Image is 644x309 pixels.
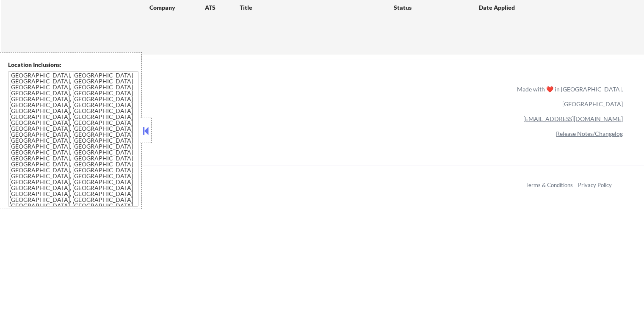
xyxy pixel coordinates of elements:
a: Privacy Policy [578,182,612,188]
div: Made with ❤️ in [GEOGRAPHIC_DATA], [GEOGRAPHIC_DATA] [514,82,623,111]
div: Location Inclusions: [8,61,138,69]
a: [EMAIL_ADDRESS][DOMAIN_NAME] [523,115,623,122]
div: Title [240,3,386,12]
div: Company [149,3,205,12]
a: Refer & earn free applications 👯‍♀️ [17,94,340,102]
a: Terms & Conditions [525,182,573,188]
a: Release Notes/Changelog [556,130,623,137]
div: ATS [205,3,240,12]
div: Date Applied [479,3,516,12]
